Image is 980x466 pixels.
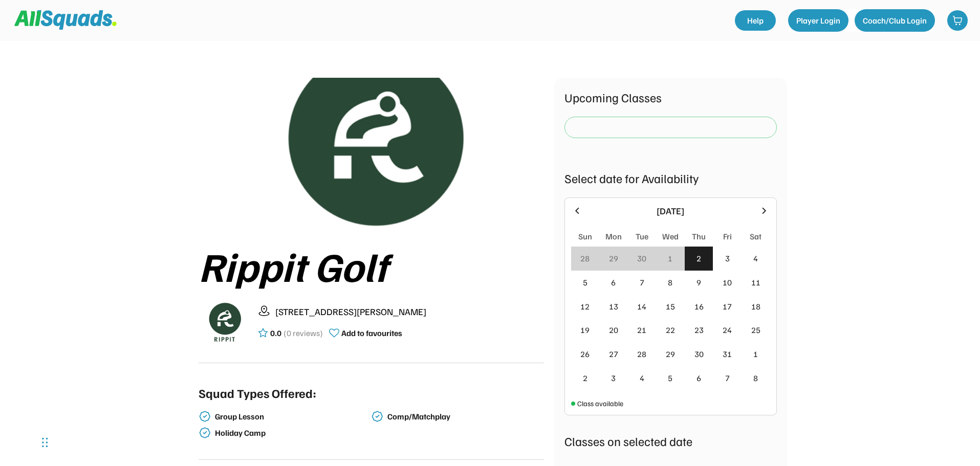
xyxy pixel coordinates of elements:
div: 14 [637,300,646,313]
div: 29 [666,348,675,360]
div: 28 [637,348,646,360]
div: 7 [640,276,644,289]
div: 18 [751,300,760,313]
button: Player Login [788,9,848,32]
div: Class available [577,398,623,409]
div: 6 [611,276,616,289]
div: 30 [637,252,646,264]
div: Classes on selected date [564,432,777,450]
div: 9 [696,276,701,289]
div: 4 [753,252,758,264]
img: Squad%20Logo.svg [14,10,117,30]
div: Wed [662,230,679,242]
div: 23 [694,324,704,336]
div: Select date for Availability [564,169,777,187]
img: check-verified-01.svg [371,410,383,423]
div: 3 [725,252,730,264]
div: 13 [609,300,618,313]
div: 24 [723,324,732,336]
div: Mon [605,230,622,242]
div: Rippit Golf [199,243,544,288]
div: 5 [668,372,672,384]
div: 2 [696,252,701,264]
div: 29 [609,252,618,264]
div: 8 [753,372,758,384]
img: check-verified-01.svg [199,410,211,423]
div: 5 [583,276,587,289]
img: Rippitlogov2_green.png [230,78,512,231]
div: 17 [723,300,732,313]
button: Coach/Club Login [855,9,935,32]
div: Squad Types Offered: [199,384,316,402]
div: 31 [723,348,732,360]
div: 15 [666,300,675,313]
div: 1 [668,252,672,264]
div: 30 [694,348,704,360]
div: 12 [580,300,590,313]
div: 0.0 [270,327,281,339]
div: 26 [580,348,590,360]
img: check-verified-01.svg [199,427,211,439]
div: 20 [609,324,618,336]
div: 21 [637,324,646,336]
div: 16 [694,300,704,313]
div: (0 reviews) [284,327,323,339]
div: Sat [750,230,761,242]
div: Fri [723,230,732,242]
div: 10 [723,276,732,289]
div: 19 [580,324,590,336]
a: Help [735,10,776,31]
div: Thu [692,230,706,242]
div: 8 [668,276,672,289]
div: 25 [751,324,760,336]
div: 27 [609,348,618,360]
div: [STREET_ADDRESS][PERSON_NAME] [275,305,544,319]
div: 4 [640,372,644,384]
div: 6 [696,372,701,384]
div: Tue [636,230,648,242]
div: 28 [580,252,590,264]
div: 1 [753,348,758,360]
img: Rippitlogov2_green.png [199,296,250,347]
div: 11 [751,276,760,289]
div: [DATE] [589,204,753,218]
div: 7 [725,372,730,384]
div: Group Lesson [215,412,369,421]
div: Comp/Matchplay [387,412,542,421]
div: 3 [611,372,616,384]
div: Holiday Camp [215,428,369,438]
div: 22 [666,324,675,336]
div: Sun [578,230,592,242]
div: Add to favourites [341,327,402,339]
div: Upcoming Classes [564,88,777,106]
div: 2 [583,372,587,384]
img: shopping-cart-01%20%281%29.svg [952,15,963,26]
